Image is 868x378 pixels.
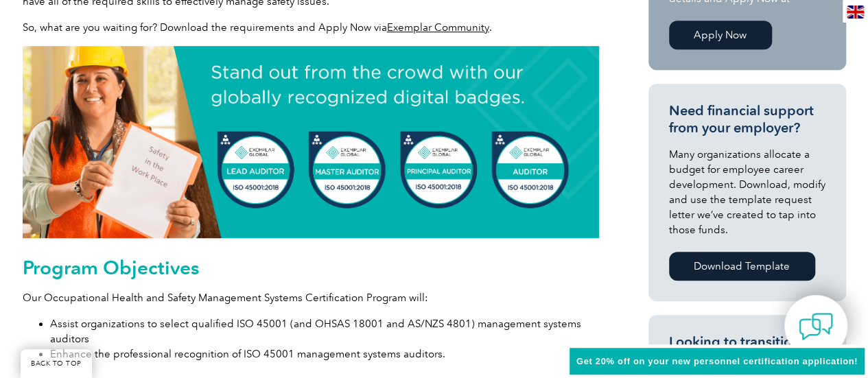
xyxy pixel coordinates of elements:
[387,21,489,34] a: Exemplar Community
[669,252,815,281] a: Download Template
[23,257,599,279] h2: Program Objectives
[669,333,825,351] h3: Looking to transition?
[669,21,772,49] a: Apply Now
[23,20,599,35] p: So, what are you waiting for? Download the requirements and Apply Now via .
[576,356,858,366] span: Get 20% off on your new personnel certification application!
[847,5,864,19] img: en
[23,290,599,305] p: Our Occupational Health and Safety Management Systems Certification Program will:
[23,46,599,238] img: digital badge
[50,316,599,346] li: Assist organizations to select qualified ISO 45001 (and OHSAS 18001 and AS/NZS 4801) management s...
[799,309,833,344] img: contact-chat.png
[21,349,92,378] a: BACK TO TOP
[669,147,825,237] p: Many organizations allocate a budget for employee career development. Download, modify and use th...
[50,346,599,362] li: Enhance the professional recognition of ISO 45001 management systems auditors.
[669,102,825,137] h3: Need financial support from your employer?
